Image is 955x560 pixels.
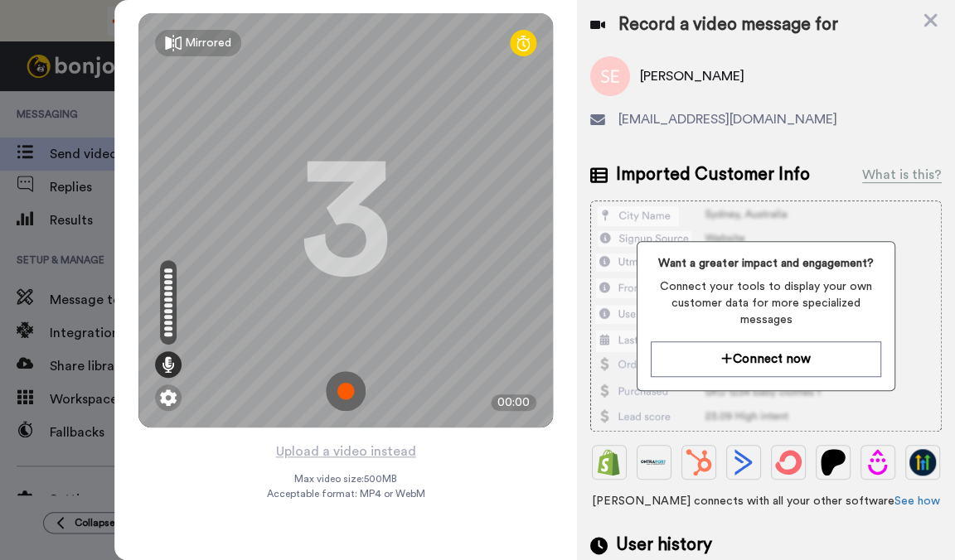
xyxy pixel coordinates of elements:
[641,449,667,476] img: Ontraport
[326,371,366,411] img: ic_record_start.svg
[862,165,942,185] div: What is this?
[267,487,425,500] span: Acceptable format: MP4 or WebM
[909,449,936,476] img: GoHighLevel
[590,493,942,509] span: [PERSON_NAME] connects with all your other software
[865,449,891,476] img: Drip
[894,495,940,507] a: See how
[775,449,802,476] img: ConvertKit
[616,533,712,558] span: User history
[300,158,391,282] div: 3
[686,449,712,476] img: Hubspot
[651,255,881,272] span: Want a greater impact and engagement?
[271,441,421,462] button: Upload a video instead
[651,278,881,328] span: Connect your tools to display your own customer data for more specialized messages
[596,449,623,476] img: Shopify
[730,449,757,476] img: ActiveCampaign
[491,394,536,411] div: 00:00
[820,449,846,476] img: Patreon
[651,341,881,377] button: Connect now
[294,472,397,485] span: Max video size: 500 MB
[616,162,810,187] span: Imported Customer Info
